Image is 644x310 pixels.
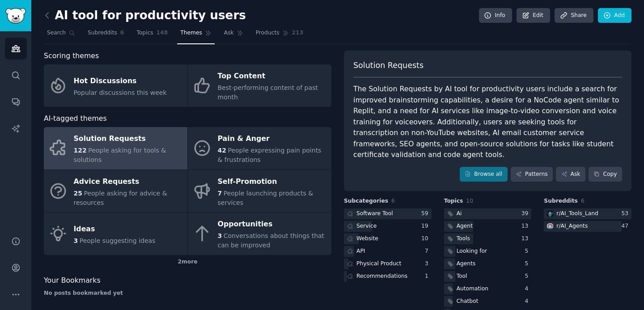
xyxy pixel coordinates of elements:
span: Topics [444,197,463,205]
div: 1 [425,272,432,280]
span: People asking for advice & resources [74,190,167,206]
a: Products213 [253,26,306,44]
span: 148 [157,29,168,37]
div: Recommendations [356,272,407,280]
span: 7 [218,190,222,197]
div: Opportunities [218,217,327,232]
a: Service19 [344,221,432,232]
span: Your Bookmarks [44,275,101,286]
div: Advice Requests [74,174,183,189]
div: Physical Product [356,260,401,268]
div: Service [356,222,377,230]
div: 4 [525,285,532,293]
a: Physical Product3 [344,259,432,270]
div: Solution Requests [74,132,183,146]
a: Edit [517,8,550,23]
div: Pain & Anger [218,132,327,146]
div: 53 [621,210,631,218]
h2: AI tool for productivity users [44,8,246,23]
a: AI_Agentsr/AI_Agents47 [544,221,631,232]
div: Software Tool [356,210,393,218]
a: Pain & Anger42People expressing pain points & frustrations [188,127,331,170]
img: AI_Agents [547,223,553,229]
span: 213 [292,29,304,37]
div: 3 [425,260,432,268]
a: Add [598,8,631,23]
a: Opportunities3Conversations about things that can be improved [188,212,331,255]
span: Scoring themes [44,51,99,62]
a: Hot DiscussionsPopular discussions this week [44,64,187,107]
a: Automation4 [444,284,532,295]
div: Hot Discussions [74,74,167,88]
span: AI-tagged themes [44,113,107,124]
div: The Solution Requests by AI tool for productivity users include a search for improved brainstormi... [353,84,622,161]
a: Info [479,8,512,23]
a: Top ContentBest-performing content of past month [188,64,331,107]
a: Browse all [460,167,508,182]
div: Top Content [218,69,327,84]
a: Agent13 [444,221,532,232]
div: 13 [521,235,532,243]
a: AI_Tools_Landr/AI_Tools_Land53 [544,208,631,220]
a: Ask [221,26,246,44]
a: Themes [177,26,215,44]
span: Products [256,29,280,37]
span: Themes [180,29,202,37]
span: People suggesting ideas [80,237,156,244]
a: Ideas3People suggesting ideas [44,212,187,255]
div: 47 [621,222,631,230]
div: 59 [421,210,432,218]
span: Topics [136,29,153,37]
a: Software Tool59 [344,208,432,220]
a: Tools13 [444,234,532,245]
div: Tool [457,272,467,280]
div: 5 [525,260,532,268]
a: Tool5 [444,271,532,282]
img: AI_Tools_Land [547,211,553,217]
div: r/ AI_Tools_Land [556,210,598,218]
span: 6 [581,198,585,204]
span: People asking for tools & solutions [74,147,166,163]
div: 5 [525,272,532,280]
span: 6 [391,198,395,204]
span: 3 [218,232,222,239]
div: Ai [457,210,462,218]
img: GummySearch logo [5,8,26,24]
a: Recommendations1 [344,271,432,282]
a: Patterns [511,167,553,182]
div: Agents [457,260,476,268]
div: 19 [421,222,432,230]
span: Subreddits [88,29,117,37]
div: Self-Promotion [218,174,327,189]
a: Search [44,26,78,44]
span: Solution Requests [353,60,424,71]
div: r/ AI_Agents [556,222,588,230]
div: Automation [457,285,488,293]
div: No posts bookmarked yet [44,289,331,297]
div: 7 [425,247,432,255]
a: Chatbot4 [444,296,532,307]
div: 13 [521,222,532,230]
span: 25 [74,190,82,197]
span: 122 [74,147,87,154]
span: 3 [74,237,78,244]
span: 10 [466,198,473,204]
a: Subreddits6 [85,26,127,44]
span: Best-performing content of past month [218,84,318,101]
span: Ask [224,29,234,37]
span: 6 [120,29,124,37]
a: API7 [344,246,432,257]
div: 39 [521,210,532,218]
div: 5 [525,247,532,255]
span: People expressing pain points & frustrations [218,147,322,163]
div: Chatbot [457,297,479,306]
a: Looking for5 [444,246,532,257]
div: Website [356,235,378,243]
div: 10 [421,235,432,243]
a: Advice Requests25People asking for advice & resources [44,170,187,212]
span: Conversations about things that can be improved [218,232,325,249]
a: Self-Promotion7People launching products & services [188,170,331,212]
div: 2 more [44,255,331,269]
a: Agents5 [444,259,532,270]
a: Share [555,8,593,23]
